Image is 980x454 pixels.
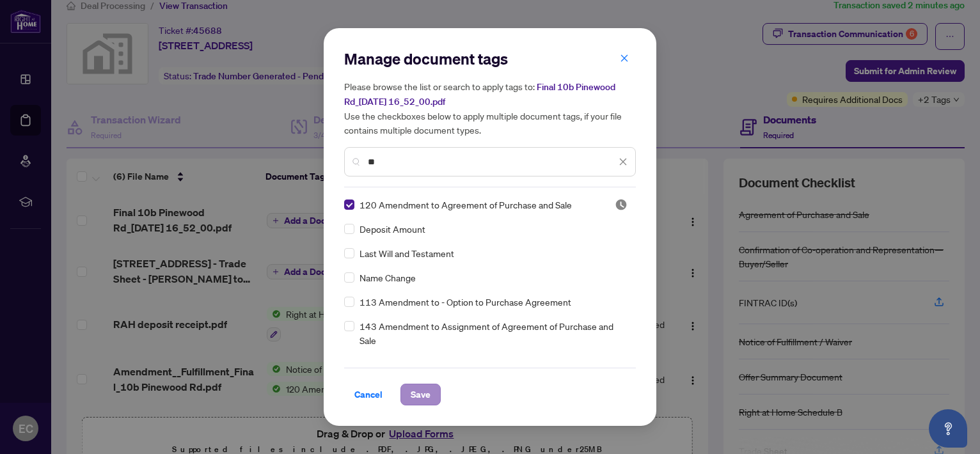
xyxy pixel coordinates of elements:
img: status [615,198,628,211]
button: Save [400,384,441,405]
button: Cancel [344,384,393,405]
span: Cancel [354,384,383,405]
span: Name Change [360,270,416,285]
span: Deposit Amount [360,222,425,236]
span: 120 Amendment to Agreement of Purchase and Sale [360,198,572,212]
h2: Manage document tags [344,49,636,69]
span: close [620,54,629,63]
span: Save [411,384,431,405]
span: close [619,157,628,166]
span: 113 Amendment to - Option to Purchase Agreement [360,295,571,309]
span: 143 Amendment to Assignment of Agreement of Purchase and Sale [360,319,628,347]
span: Pending Review [615,198,628,211]
span: Last Will and Testament [360,246,454,260]
h5: Please browse the list or search to apply tags to: Use the checkboxes below to apply multiple doc... [344,79,636,137]
button: Open asap [929,409,967,448]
